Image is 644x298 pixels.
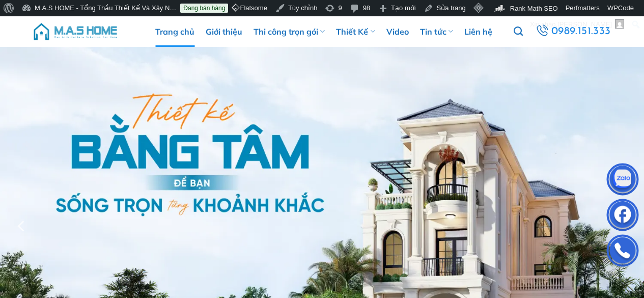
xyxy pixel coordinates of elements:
a: Xin chào, [526,16,628,33]
a: Thiết Kế [336,16,375,47]
a: Trang chủ [155,16,194,47]
img: Facebook [607,201,638,232]
a: Liên hệ [464,16,492,47]
a: Tin tức [420,16,453,47]
a: Video [386,16,409,47]
a: Giới thiệu [206,16,242,47]
img: Zalo [607,166,638,196]
a: Đang bán hàng [180,4,228,13]
span: Rank Math SEO [510,5,558,12]
button: Previous [13,190,31,262]
a: Thi công trọn gói [254,16,325,47]
img: Phone [607,237,638,267]
span: [PERSON_NAME] [557,20,612,28]
a: Tìm kiếm [514,21,523,42]
img: M.A.S HOME – Tổng Thầu Thiết Kế Và Xây Nhà Trọn Gói [32,16,119,47]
